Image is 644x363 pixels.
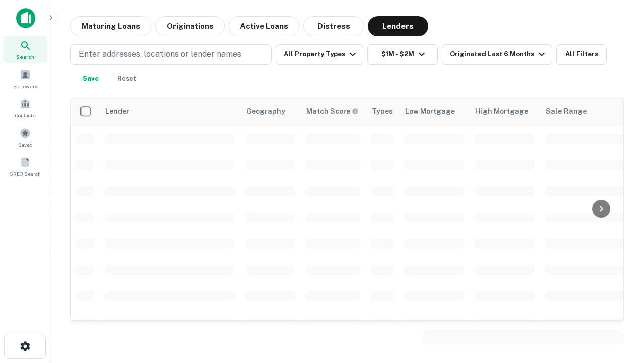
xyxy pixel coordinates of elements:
span: Search [16,53,34,61]
button: Distress [303,16,364,36]
button: Enter addresses, locations or lender names [70,44,272,65]
button: Reset [111,69,143,89]
th: Capitalize uses an advanced AI algorithm to match your search with the best lender. The match sco... [300,97,366,126]
div: Lender [105,105,129,117]
div: Low Mortgage [405,105,455,117]
img: capitalize-icon.png [16,8,35,28]
th: Lender [99,97,240,126]
th: High Mortgage [469,97,540,126]
button: Active Loans [229,16,299,36]
span: Borrowers [13,82,37,90]
span: Contacts [15,111,35,119]
span: Saved [18,141,33,149]
th: Low Mortgage [399,97,469,126]
th: Sale Range [540,97,630,126]
a: Saved [3,124,47,151]
th: Types [366,97,399,126]
button: All Filters [556,44,607,65]
h6: Match Score [306,106,357,117]
a: SREO Search [3,153,47,180]
a: Borrowers [3,65,47,92]
button: Lenders [368,16,428,36]
div: Sale Range [546,105,587,117]
div: Originated Last 6 Months [450,48,548,60]
button: Maturing Loans [70,16,151,36]
span: SREO Search [10,170,41,178]
a: Search [3,36,47,63]
button: $1M - $2M [367,44,438,65]
iframe: Chat Widget [594,282,644,331]
button: All Property Types [276,44,363,65]
div: High Mortgage [475,105,528,117]
th: Geography [240,97,300,126]
button: Save your search to get updates of matches that match your search criteria. [74,69,107,89]
div: Geography [246,105,285,117]
a: Contacts [3,94,47,122]
div: Capitalize uses an advanced AI algorithm to match your search with the best lender. The match sco... [306,106,359,117]
button: Originations [155,16,225,36]
div: Types [372,105,393,117]
p: Enter addresses, locations or lender names [79,48,242,60]
button: Originated Last 6 Months [442,44,552,65]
